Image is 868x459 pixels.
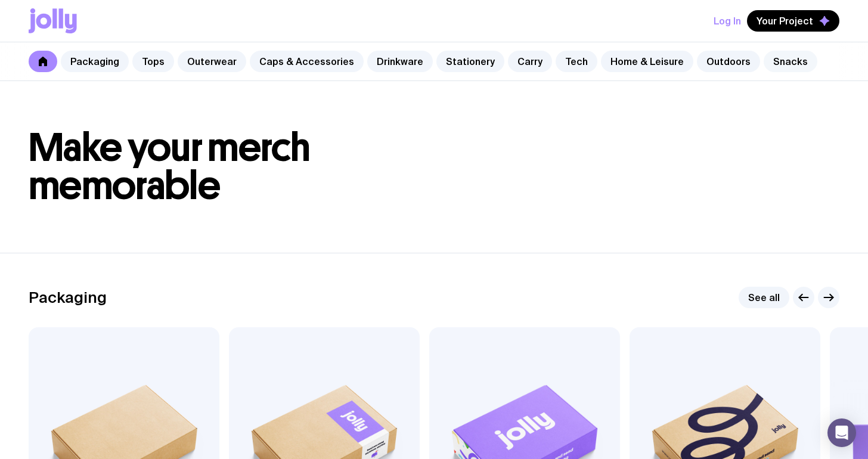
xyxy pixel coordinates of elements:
button: Log In [714,10,741,32]
a: Tops [132,51,174,72]
a: Drinkware [367,51,433,72]
a: Packaging [61,51,129,72]
a: Stationery [436,51,504,72]
a: Home & Leisure [601,51,693,72]
span: Your Project [757,15,813,27]
a: See all [739,287,789,308]
a: Outdoors [697,51,760,72]
a: Outerwear [178,51,246,72]
button: Your Project [747,10,839,32]
div: Open Intercom Messenger [827,418,856,447]
span: Make your merch memorable [29,124,311,209]
a: Caps & Accessories [250,51,364,72]
h2: Packaging [29,289,107,306]
a: Tech [556,51,597,72]
a: Snacks [764,51,817,72]
a: Carry [508,51,552,72]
